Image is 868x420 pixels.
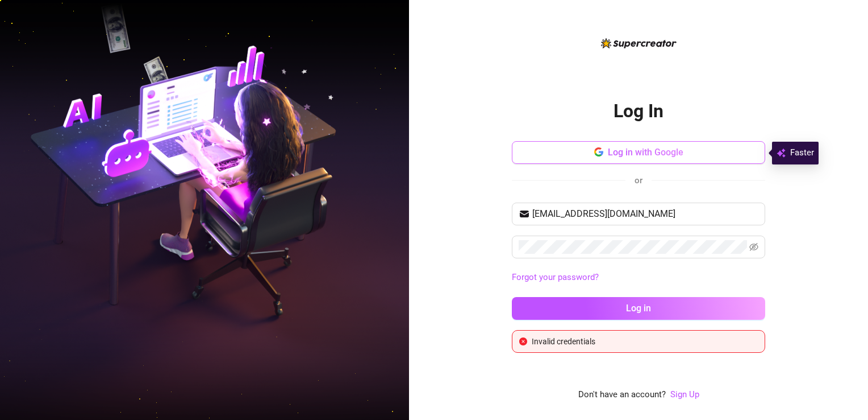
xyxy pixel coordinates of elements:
[626,303,651,314] span: Log in
[635,175,642,186] span: or
[601,38,677,48] img: logo-BBDzfeDw.svg
[777,146,786,160] img: svg%3e
[532,207,758,221] input: Your email
[512,272,599,282] a: Forgot your password?
[790,146,814,160] span: Faster
[512,141,765,164] button: Log in with Google
[614,100,663,123] h2: Log In
[670,388,699,402] a: Sign Up
[578,388,666,402] span: Don't have an account?
[532,335,758,348] div: Invalid credentials
[670,389,699,400] a: Sign Up
[519,337,527,345] span: close-circle
[608,147,683,158] span: Log in with Google
[512,297,765,320] button: Log in
[749,242,758,252] span: eye-invisible
[512,271,765,285] a: Forgot your password?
